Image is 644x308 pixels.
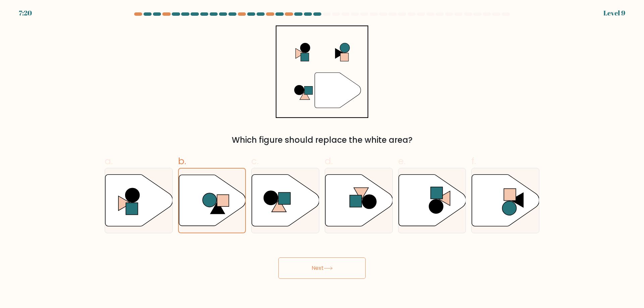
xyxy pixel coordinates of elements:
span: f. [471,155,476,168]
span: d. [325,155,333,168]
button: Next [278,257,366,279]
span: c. [251,155,259,168]
div: Level 9 [603,8,625,18]
g: " [315,73,361,108]
div: 7:20 [19,8,32,18]
span: a. [105,155,113,168]
span: b. [178,155,186,168]
div: Which figure should replace the white area? [109,134,535,146]
span: e. [398,155,406,168]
